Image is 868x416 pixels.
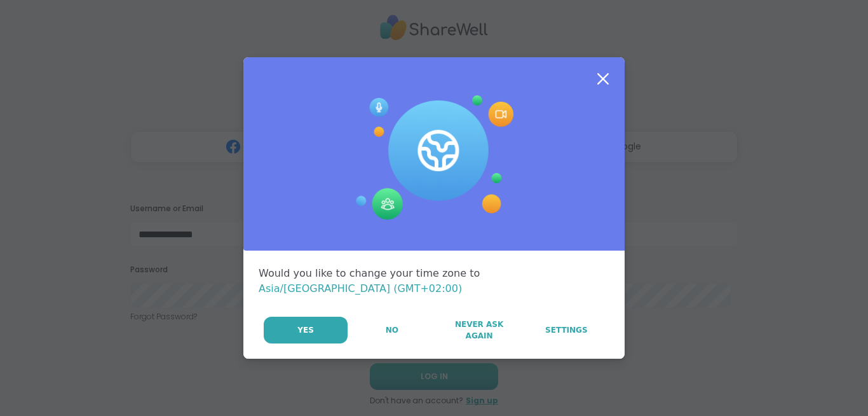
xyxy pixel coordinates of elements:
[297,324,314,336] span: Yes
[349,317,435,343] button: No
[436,317,522,343] button: Never Ask Again
[264,317,348,343] button: Yes
[524,317,609,343] a: Settings
[259,282,462,295] span: Asia/[GEOGRAPHIC_DATA] (GMT+02:00)
[545,324,588,336] span: Settings
[355,95,513,220] img: Session Experience
[442,319,515,342] span: Never Ask Again
[386,324,398,336] span: No
[259,266,609,296] div: Would you like to change your time zone to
